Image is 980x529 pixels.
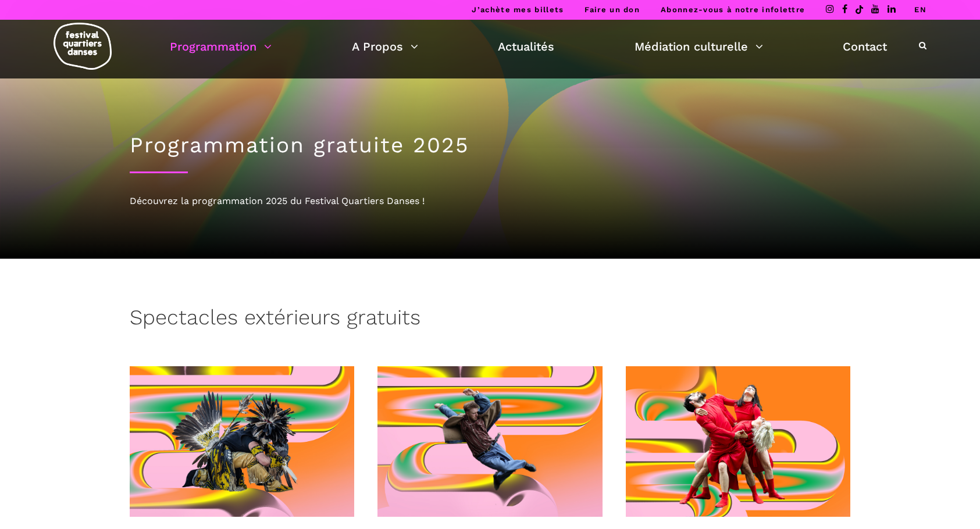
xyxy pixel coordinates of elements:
h3: Spectacles extérieurs gratuits [130,305,420,334]
a: Abonnez-vous à notre infolettre [661,5,805,14]
h1: Programmation gratuite 2025 [130,133,851,158]
a: Médiation culturelle [635,37,763,56]
a: Actualités [498,37,554,56]
a: J’achète mes billets [472,5,564,14]
a: Programmation [170,37,272,56]
a: Faire un don [585,5,640,14]
img: logo-fqd-med [54,23,112,70]
div: Découvrez la programmation 2025 du Festival Quartiers Danses ! [130,194,851,209]
a: EN [914,5,926,14]
a: A Propos [352,37,418,56]
a: Contact [843,37,887,56]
